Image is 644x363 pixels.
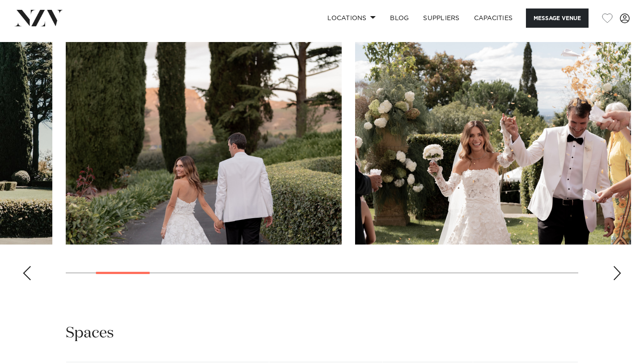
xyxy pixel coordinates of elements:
[355,42,631,245] swiper-slide: 3 / 17
[66,42,342,245] swiper-slide: 2 / 17
[14,10,63,26] img: nzv-logo.png
[320,8,383,28] a: Locations
[467,8,520,28] a: Capacities
[383,8,416,28] a: BLOG
[416,8,466,28] a: SUPPLIERS
[526,8,589,28] button: Message Venue
[66,323,114,343] h2: Spaces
